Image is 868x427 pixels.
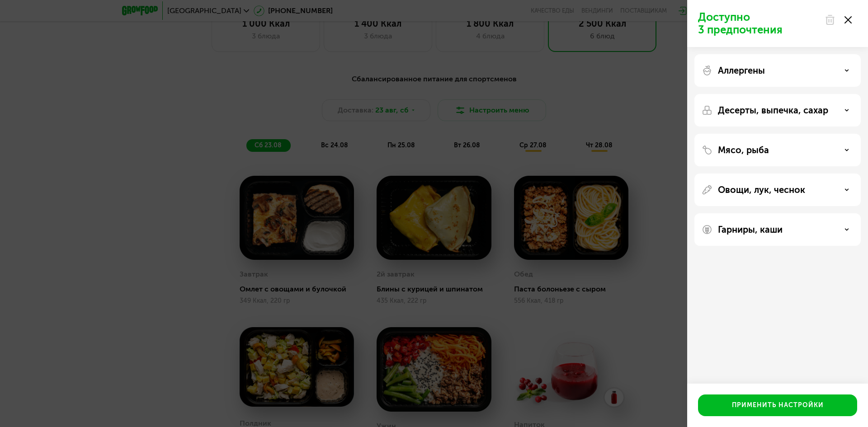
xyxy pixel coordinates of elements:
[718,184,805,195] p: Овощи, лук, чеснок
[698,11,819,36] p: Доступно 3 предпочтения
[732,401,824,410] div: Применить настройки
[718,145,769,155] p: Мясо, рыба
[718,224,783,235] p: Гарниры, каши
[698,394,857,416] button: Применить настройки
[718,65,765,76] p: Аллергены
[718,105,828,116] p: Десерты, выпечка, сахар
